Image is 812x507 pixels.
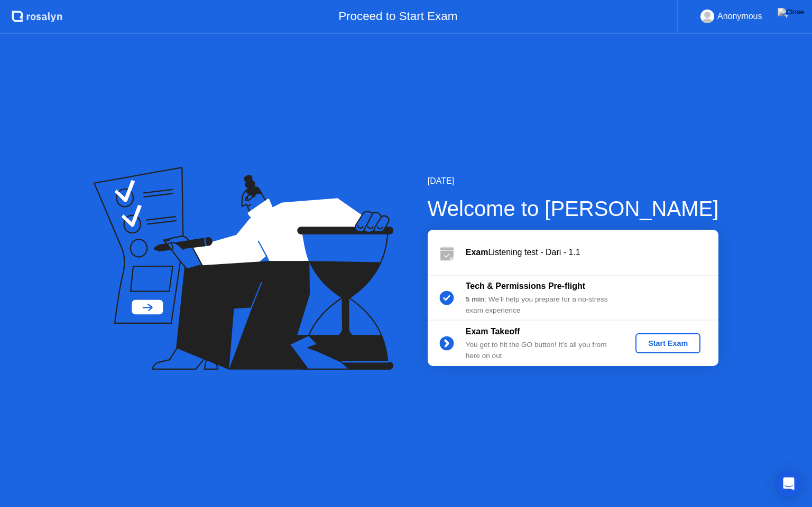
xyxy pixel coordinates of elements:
div: Open Intercom Messenger [776,471,801,496]
b: Exam Takeoff [466,327,520,336]
div: Anonymous [717,10,762,23]
div: Listening test - Dari - 1.1 [466,246,718,259]
div: Welcome to [PERSON_NAME] [428,193,719,224]
img: Close [778,8,804,16]
div: : We’ll help you prepare for a no-stress exam experience [466,294,618,316]
div: You get to hit the GO button! It’s all you from here on out [466,340,618,361]
div: Start Exam [640,339,696,348]
b: 5 min [466,295,485,303]
button: Start Exam [635,333,700,353]
b: Exam [466,248,488,257]
b: Tech & Permissions Pre-flight [466,281,585,290]
div: [DATE] [428,175,719,187]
